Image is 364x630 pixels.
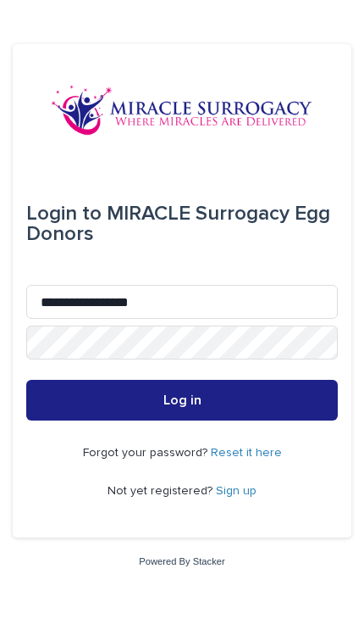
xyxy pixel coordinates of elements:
[83,447,211,459] span: Forgot your password?
[211,447,282,459] a: Reset it here
[108,485,216,497] span: Not yet registered?
[26,190,338,258] div: MIRACLE Surrogacy Egg Donors
[163,393,201,407] span: Log in
[51,85,313,136] img: OiFFDOGZQuirLhrlO1ag
[216,485,256,497] a: Sign up
[26,380,338,421] button: Log in
[139,556,224,566] a: Powered By Stacker
[26,203,102,224] span: Login to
